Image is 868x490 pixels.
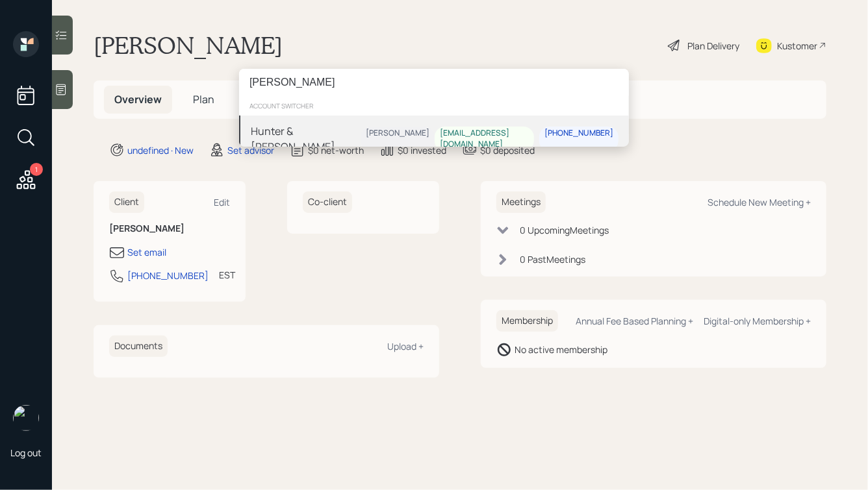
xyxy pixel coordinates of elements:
div: [EMAIL_ADDRESS][DOMAIN_NAME] [440,128,529,150]
div: [PERSON_NAME] [366,128,429,139]
div: [PHONE_NUMBER] [544,128,613,139]
div: Hunter & [PERSON_NAME] [251,123,361,154]
div: account switcher [239,96,629,116]
input: Type a command or search… [239,69,629,96]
